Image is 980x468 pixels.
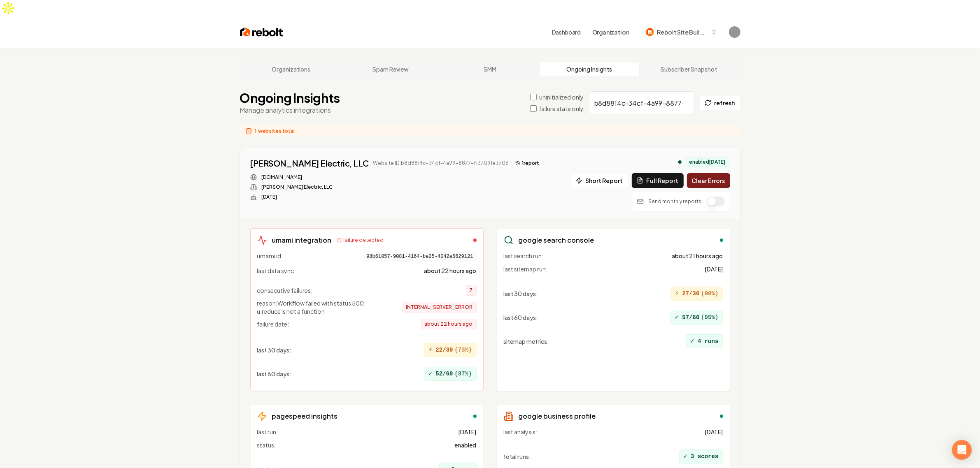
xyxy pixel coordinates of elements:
[504,265,548,273] span: last sitemap run:
[729,26,740,38] img: Sagar Soni
[646,28,654,36] img: Rebolt Site Builder
[540,63,639,76] a: Ongoing Insights
[504,252,544,260] span: last search run:
[675,289,679,299] span: ⚡
[341,63,440,76] a: Spam Review
[729,26,740,38] button: Open user button
[649,198,702,205] p: Send monthly reports
[373,160,509,167] span: Website ID: b8d8814c-34cf-4a99-8877-f137091e3706
[512,158,542,168] button: 1report
[679,449,723,463] div: 3 scores
[250,158,369,169] a: [PERSON_NAME] Electric, LLC
[539,104,584,113] label: failure state only
[587,25,634,39] button: Organization
[257,266,296,275] span: last data sync:
[363,252,476,262] span: 98b61057-9081-4164-be25-4042e5629121
[720,239,723,242] div: enabled
[257,441,276,449] span: status:
[257,428,278,436] span: last run:
[242,63,341,76] a: Organizations
[466,285,477,296] span: 7
[720,415,723,418] div: enabled
[539,93,584,101] label: uninitialized only
[459,428,477,436] span: [DATE]
[240,90,340,105] h1: Ongoing Insights
[257,346,292,354] span: last 30 days :
[257,320,289,328] span: failure date:
[424,266,477,275] span: about 22 hours ago
[519,235,594,245] h3: google search console
[675,313,679,322] span: ✓
[570,173,629,188] button: Short Report
[428,345,433,355] span: ⚡
[952,440,972,460] div: Open Intercom Messenger
[684,452,688,461] span: ✓
[687,173,730,188] button: Clear Errors
[657,28,708,37] span: Rebolt Site Builder
[705,428,723,436] span: [DATE]
[701,290,718,298] span: ( 90 %)
[705,265,723,273] span: [DATE]
[424,343,477,357] div: 22/30
[440,63,540,76] a: SMM
[454,346,472,354] span: ( 73 %)
[250,174,543,181] div: Website
[258,128,295,134] span: websites total
[670,287,723,301] div: 27/30
[240,26,283,38] img: Rebolt Logo
[504,452,531,461] span: total runs :
[257,252,283,262] span: umami id:
[670,310,723,324] div: 57/60
[632,173,684,188] button: Full Report
[454,370,472,378] span: ( 87 %)
[257,370,292,378] span: last 60 days :
[428,369,433,379] span: ✓
[343,237,384,243] span: failure detected
[699,95,740,110] button: refresh
[504,290,538,298] span: last 30 days :
[403,302,477,313] span: INTERNAL_SERVER_ERROR
[257,299,389,315] span: reason: Workflow failed with status 500: u.reduce is not a function
[690,336,694,346] span: ✓
[589,91,694,114] input: Search by company name or website ID
[504,313,538,322] span: last 60 days :
[272,411,338,421] h3: pagespeed insights
[639,63,739,76] a: Subscriber Snapshot
[421,319,477,329] span: about 22 hours ago
[473,415,477,418] div: enabled
[262,174,303,181] a: [DOMAIN_NAME]
[272,235,332,245] h3: umami integration
[504,337,549,345] span: sitemap metrics :
[672,252,723,260] span: about 21 hours ago
[686,334,723,348] div: 4 runs
[473,239,477,242] div: failed
[678,160,682,164] div: analytics enabled
[552,28,581,36] a: Dashboard
[257,286,313,294] span: consecutive failures:
[504,428,538,436] span: last analysis:
[255,128,257,134] span: 1
[424,367,477,381] div: 52/60
[455,441,477,449] span: enabled
[519,411,596,421] h3: google business profile
[240,105,340,115] p: Manage analytics integrations
[701,313,718,322] span: ( 95 %)
[685,158,730,167] div: enabled [DATE]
